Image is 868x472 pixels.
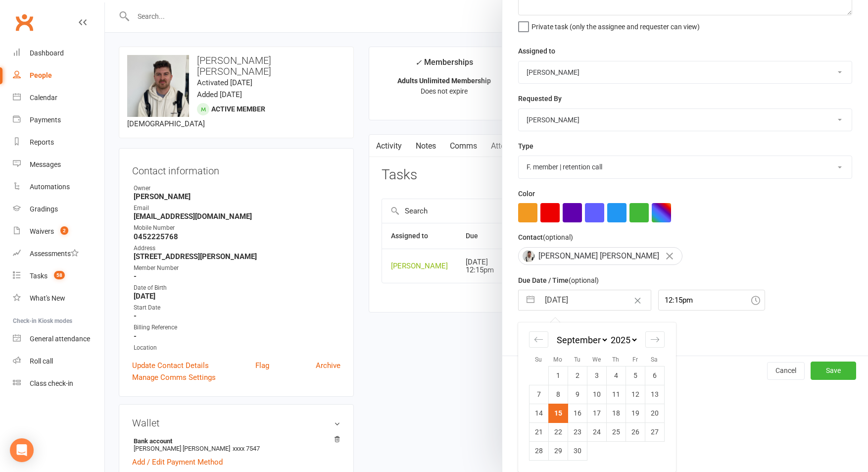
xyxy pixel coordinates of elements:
td: Saturday, September 6, 2025 [645,366,664,385]
div: [PERSON_NAME] [PERSON_NAME] [518,247,682,265]
td: Friday, September 26, 2025 [626,422,645,441]
div: Open Intercom Messenger [10,438,34,462]
small: Fr [632,356,638,363]
a: Waivers 2 [13,220,104,243]
small: Tu [574,356,580,363]
div: Waivers [30,227,54,235]
label: Assigned to [518,46,555,56]
button: Save [811,362,856,379]
label: Due Date / Time [518,275,599,286]
a: What's New [13,287,104,310]
td: Tuesday, September 30, 2025 [568,441,587,460]
td: Thursday, September 11, 2025 [606,385,626,404]
td: Thursday, September 4, 2025 [606,366,626,385]
div: Move backward to switch to the previous month. [529,331,548,348]
td: Sunday, September 28, 2025 [529,441,548,460]
td: Thursday, September 25, 2025 [606,422,626,441]
a: Payments [13,109,104,131]
td: Sunday, September 14, 2025 [529,404,548,422]
td: Sunday, September 21, 2025 [529,422,548,441]
small: (optional) [543,233,573,241]
a: Gradings [13,198,104,220]
td: Tuesday, September 16, 2025 [568,404,587,422]
label: Requested By [518,93,562,104]
div: Class check-in [30,379,73,387]
a: Class kiosk mode [13,372,104,395]
td: Wednesday, September 17, 2025 [587,404,606,422]
div: Calendar [518,322,675,472]
div: Roll call [30,357,53,365]
td: Monday, September 22, 2025 [548,422,568,441]
div: Tasks [30,272,48,280]
td: Saturday, September 13, 2025 [645,385,664,404]
td: Tuesday, September 9, 2025 [568,385,587,404]
a: Assessments [13,243,104,265]
td: Monday, September 29, 2025 [548,441,568,460]
label: Color [518,188,535,199]
span: 2 [60,226,68,235]
span: 58 [54,271,65,279]
a: People [13,64,104,87]
td: Selected. Monday, September 15, 2025 [548,404,568,422]
a: Messages [13,154,104,176]
button: Cancel [767,362,805,380]
button: Clear Date [629,291,646,310]
a: Roll call [13,350,104,372]
td: Tuesday, September 2, 2025 [568,366,587,385]
a: General attendance kiosk mode [13,328,104,350]
small: (optional) [569,276,599,284]
a: Reports [13,131,104,154]
div: Move forward to switch to the next month. [645,331,665,348]
div: Automations [30,183,70,191]
div: Gradings [30,205,58,213]
label: Email preferences [518,320,576,331]
div: General attendance [30,335,90,343]
small: Th [612,356,619,363]
small: Sa [651,356,658,363]
div: Dashboard [30,49,64,57]
td: Monday, September 1, 2025 [548,366,568,385]
td: Monday, September 8, 2025 [548,385,568,404]
td: Sunday, September 7, 2025 [529,385,548,404]
small: Su [535,356,542,363]
td: Wednesday, September 10, 2025 [587,385,606,404]
td: Saturday, September 27, 2025 [645,422,664,441]
label: Contact [518,232,573,243]
a: Calendar [13,87,104,109]
td: Wednesday, September 3, 2025 [587,366,606,385]
a: Dashboard [13,42,104,64]
td: Friday, September 5, 2025 [626,366,645,385]
a: Tasks 58 [13,265,104,287]
div: What's New [30,294,65,302]
td: Tuesday, September 23, 2025 [568,422,587,441]
div: Calendar [30,94,57,102]
span: Private task (only the assignee and requester can view) [531,19,700,31]
small: We [592,356,601,363]
div: Assessments [30,250,79,258]
div: Reports [30,138,54,146]
a: Clubworx [12,10,37,35]
div: Payments [30,116,61,124]
td: Thursday, September 18, 2025 [606,404,626,422]
div: People [30,71,52,79]
small: Mo [553,356,562,363]
td: Friday, September 12, 2025 [626,385,645,404]
td: Friday, September 19, 2025 [626,404,645,422]
td: Wednesday, September 24, 2025 [587,422,606,441]
img: Fraser Mackay [523,250,534,262]
label: Type [518,141,533,152]
div: Messages [30,160,61,168]
td: Saturday, September 20, 2025 [645,404,664,422]
a: Automations [13,176,104,198]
